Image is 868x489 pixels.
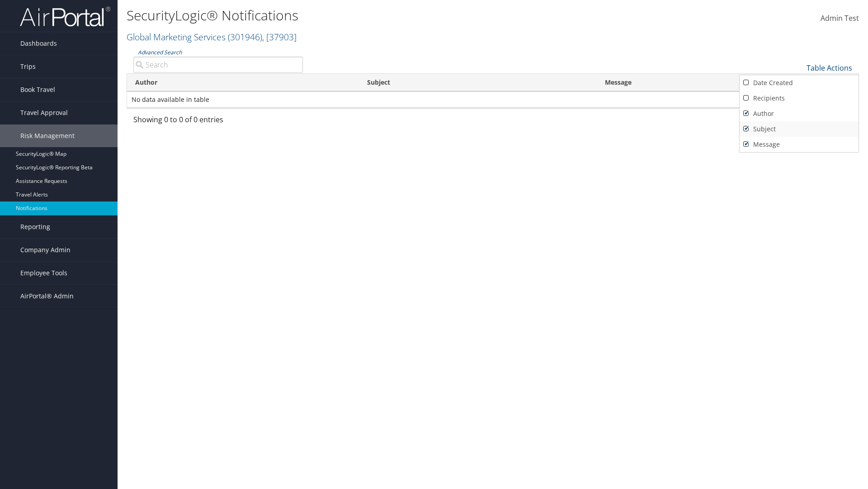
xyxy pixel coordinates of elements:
a: Recipients [740,91,859,106]
span: Travel Approval [20,101,68,124]
a: Message [740,137,859,152]
a: Author [740,106,859,121]
span: Employee Tools [20,262,67,284]
img: airportal-logo.png [20,6,110,27]
span: Risk Management [20,125,75,147]
span: Trips [20,55,36,78]
span: Company Admin [20,239,71,261]
span: Reporting [20,216,50,238]
span: Dashboards [20,32,57,55]
span: AirPortal® Admin [20,285,74,307]
span: Book Travel [20,78,55,101]
a: Subject [740,121,859,137]
a: Date Created [740,75,859,91]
